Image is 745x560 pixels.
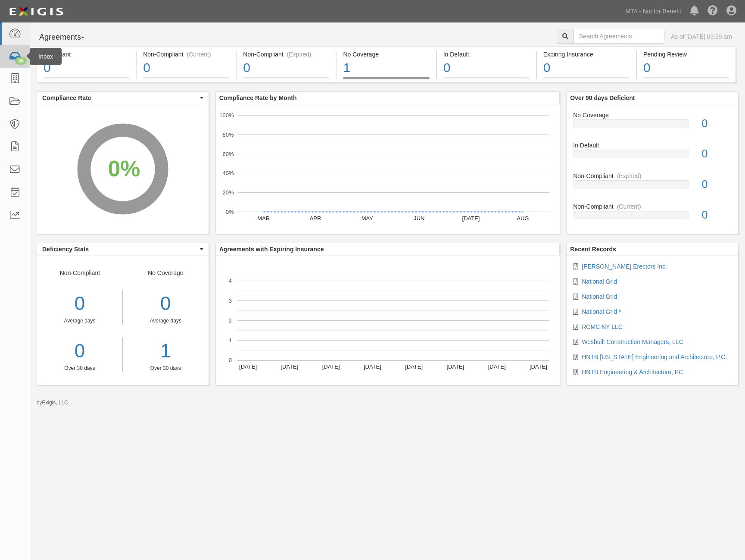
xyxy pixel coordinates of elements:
div: Average days [37,317,122,325]
a: In Default0 [573,141,732,172]
div: Non-Compliant [567,172,738,180]
b: Agreements with Expiring Insurance [219,246,324,253]
a: National Grid [582,293,617,300]
a: Non-Compliant(Expired)0 [573,172,732,202]
div: Non-Compliant [567,202,738,211]
a: Pending Review0 [637,77,736,84]
div: Over 30 days [129,365,202,372]
div: (Current) [187,50,211,59]
div: Expiring Insurance [543,50,630,59]
text: [DATE] [462,215,480,222]
div: 0 [143,59,229,77]
a: National Grid [582,278,617,285]
a: Wesbuilt Construction Managers, LLC [582,338,683,345]
a: No Coverage0 [573,111,732,141]
div: Average days [129,317,202,325]
a: Non-Compliant(Current)0 [137,77,236,84]
i: Help Center - Complianz [708,6,718,16]
span: Compliance Rate [42,94,198,102]
text: 60% [222,150,234,157]
div: 36 [15,57,27,65]
div: (Expired) [287,50,312,59]
a: 0 [37,338,122,365]
div: As of [DATE] 09:59 am [671,32,732,41]
text: MAY [361,215,373,222]
text: 1 [229,337,232,344]
div: No Coverage [343,50,429,59]
div: 0 [243,59,329,77]
a: RCMC NY LLC [582,323,623,330]
div: 0 [695,146,738,162]
text: [DATE] [446,363,464,370]
div: 0 [695,116,738,131]
button: Deficiency Stats [37,243,209,255]
div: Compliant [44,50,129,59]
div: 0 [643,59,729,77]
div: 0 [44,59,129,77]
a: Compliant0 [37,77,136,84]
a: MTA - Not for Benefit [621,3,686,20]
div: Inbox [30,48,62,65]
a: [PERSON_NAME] Erectors Inc. [582,263,667,270]
svg: A chart. [216,256,560,385]
div: Non-Compliant (Expired) [243,50,329,59]
a: Expiring Insurance0 [537,77,636,84]
text: [DATE] [530,363,547,370]
a: Non-Compliant(Expired)0 [237,77,336,84]
div: Non-Compliant (Current) [143,50,229,59]
text: 0 [229,357,232,363]
svg: A chart. [216,104,560,234]
text: 4 [229,278,232,284]
a: National Grid * [582,308,621,315]
span: Deficiency Stats [42,245,198,253]
button: Compliance Rate [37,92,209,104]
div: (Current) [617,202,641,211]
a: In Default0 [437,77,536,84]
div: No Coverage [567,111,738,119]
text: 3 [229,297,232,304]
text: MAR [257,215,270,222]
text: 0% [225,209,234,215]
button: Agreements [37,29,101,46]
div: In Default [567,141,738,150]
text: [DATE] [322,363,340,370]
input: Search Agreements [574,29,664,44]
div: 0 [695,177,738,192]
text: 80% [222,131,234,138]
text: [DATE] [281,363,298,370]
b: Recent Records [570,246,616,253]
a: 1 [129,338,202,365]
a: No Coverage1 [337,77,436,84]
a: HNTB Engineering & Architecture, PC [582,369,683,375]
div: No Coverage [123,269,209,372]
div: 0 [695,207,738,223]
text: [DATE] [364,363,381,370]
a: HNTB [US_STATE] Engineering and Architecture, P.C. [582,354,727,360]
a: Exigis, LLC [42,400,68,406]
b: Compliance Rate by Month [219,94,297,101]
text: [DATE] [488,363,505,370]
div: Pending Review [643,50,729,59]
b: Over 90 days Deficient [570,94,635,101]
div: 0 [129,290,202,317]
text: 20% [222,189,234,196]
div: (Expired) [617,172,642,180]
div: 0% [108,153,140,185]
div: Non-Compliant [37,269,123,372]
text: 40% [222,170,234,176]
svg: A chart. [37,104,209,234]
text: [DATE] [239,363,257,370]
text: APR [309,215,321,222]
text: [DATE] [405,363,423,370]
div: In Default [443,50,530,59]
div: 0 [37,290,122,317]
small: by [37,399,68,407]
a: Non-Compliant(Current)0 [573,202,732,226]
div: 0 [443,59,530,77]
text: 2 [229,317,232,324]
text: 100% [219,112,234,119]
